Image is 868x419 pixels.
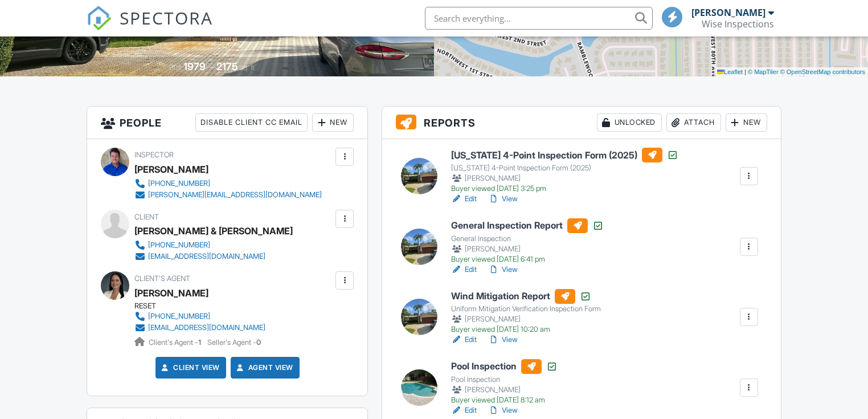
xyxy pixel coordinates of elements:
[148,179,210,188] div: [PHONE_NUMBER]
[148,190,322,200] div: [PERSON_NAME][EMAIL_ADDRESS][DOMAIN_NAME]
[134,178,322,189] a: [PHONE_NUMBER]
[235,362,293,373] a: Agent View
[451,359,558,405] a: Pool Inspection Pool Inspection [PERSON_NAME] Buyer viewed [DATE] 8:12 am
[451,289,601,304] h6: Wind Mitigation Report
[691,7,765,18] div: [PERSON_NAME]
[451,396,558,405] div: Buyer viewed [DATE] 8:12 am
[780,68,865,75] a: © OpenStreetMap contributors
[134,150,174,159] span: Inspector
[451,289,601,335] a: Wind Mitigation Report Uniform Mitigation Verification Inspection Form [PERSON_NAME] Buyer viewed...
[134,311,265,322] a: [PHONE_NUMBER]
[134,161,208,178] div: [PERSON_NAME]
[451,359,558,374] h6: Pool Inspection
[198,338,201,347] strong: 1
[451,148,678,162] h6: [US_STATE] 4-Point Inspection Form (2025)
[748,68,779,75] a: © MapTiler
[240,63,256,72] span: sq. ft.
[451,184,678,193] div: Buyer viewed [DATE] 3:25 pm
[148,252,265,261] div: [EMAIL_ADDRESS][DOMAIN_NAME]
[488,334,518,345] a: View
[597,113,662,132] div: Unlocked
[134,322,265,333] a: [EMAIL_ADDRESS][DOMAIN_NAME]
[216,60,238,72] div: 2175
[134,239,284,251] a: [PHONE_NUMBER]
[148,323,265,332] div: [EMAIL_ADDRESS][DOMAIN_NAME]
[87,107,367,139] h3: People
[134,284,208,302] a: [PERSON_NAME]
[134,251,284,262] a: [EMAIL_ADDRESS][DOMAIN_NAME]
[134,274,190,283] span: Client's Agent
[451,193,477,205] a: Edit
[451,314,601,325] div: [PERSON_NAME]
[488,264,518,275] a: View
[702,18,774,30] div: Wise Inspections
[717,68,743,75] a: Leaflet
[451,384,558,396] div: [PERSON_NAME]
[149,338,203,347] span: Client's Agent -
[87,6,112,31] img: The Best Home Inspection Software - Spectora
[488,405,518,416] a: View
[134,189,322,201] a: [PERSON_NAME][EMAIL_ADDRESS][DOMAIN_NAME]
[169,63,182,72] span: Built
[451,218,604,233] h6: General Inspection Report
[451,334,477,345] a: Edit
[207,338,261,347] span: Seller's Agent -
[148,312,210,321] div: [PHONE_NUMBER]
[451,304,601,314] div: Uniform Mitigation Verification Inspection Form
[726,113,767,132] div: New
[134,222,293,239] div: [PERSON_NAME] & [PERSON_NAME]
[451,405,477,416] a: Edit
[120,6,213,30] span: SPECTORA
[382,107,780,139] h3: Reports
[451,234,604,243] div: General Inspection
[451,264,477,275] a: Edit
[451,164,678,173] div: [US_STATE] 4-Point Inspection Form (2025)
[451,255,604,264] div: Buyer viewed [DATE] 6:41 pm
[666,113,721,132] div: Attach
[195,113,308,132] div: Disable Client CC Email
[451,218,604,264] a: General Inspection Report General Inspection [PERSON_NAME] Buyer viewed [DATE] 6:41 pm
[159,362,220,373] a: Client View
[134,302,275,311] div: RESET
[134,213,159,221] span: Client
[451,325,601,334] div: Buyer viewed [DATE] 10:20 am
[451,375,558,384] div: Pool Inspection
[451,148,678,193] a: [US_STATE] 4-Point Inspection Form (2025) [US_STATE] 4-Point Inspection Form (2025) [PERSON_NAME]...
[488,193,518,205] a: View
[744,68,746,75] span: |
[312,113,354,132] div: New
[183,60,206,72] div: 1979
[451,243,604,255] div: [PERSON_NAME]
[87,15,213,39] a: SPECTORA
[148,241,210,250] div: [PHONE_NUMBER]
[451,173,678,184] div: [PERSON_NAME]
[425,7,653,30] input: Search everything...
[256,338,261,347] strong: 0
